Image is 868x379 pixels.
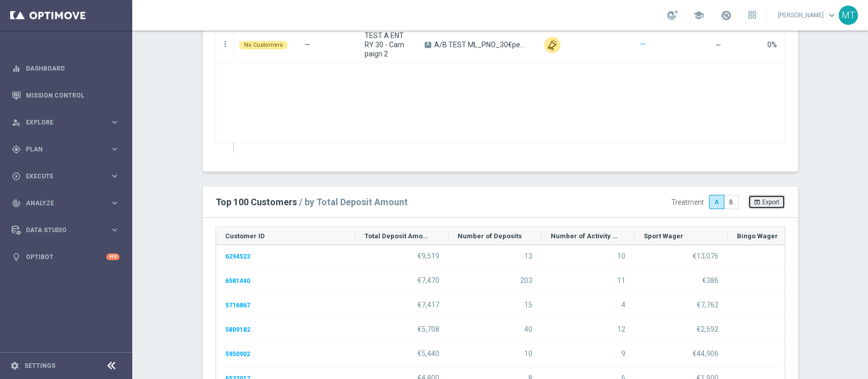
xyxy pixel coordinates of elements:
i: track_changes [12,199,21,208]
span: A [425,42,431,48]
span: Top 100 Customers [216,196,297,207]
div: €5,440 [355,342,448,366]
span: Customer ID [225,232,265,239]
a: Optibot [26,243,106,270]
span: No Customers [244,42,283,48]
div: 4 [542,294,635,318]
div: €44,906 [635,342,728,366]
div: 40 [448,318,542,342]
div: MT [839,6,858,25]
i: keyboard_arrow_right [110,198,119,208]
a: [PERSON_NAME]keyboard_arrow_down [777,8,839,23]
div: €0 [728,294,821,318]
div: 10 [542,245,635,269]
button: track_changes Analyze keyboard_arrow_right [11,199,120,207]
button: open_in_browser Export [748,195,785,209]
button: Data Studio keyboard_arrow_right [11,226,120,234]
div: Optibot [12,243,119,270]
span: — [715,41,721,49]
span: Number of Deposits [458,232,522,239]
div: 13 [448,245,542,269]
div: 10 [448,342,542,366]
button: Mission Control [11,91,120,100]
div: Plan [12,145,110,154]
button: more_vert [221,40,230,49]
span: TEST A ENTRY 30 - Campaign 2 [365,31,407,58]
div: Explore [12,118,110,127]
div: Execute [12,172,110,181]
i: play_circle_outline [12,172,21,181]
button: person_search Explore keyboard_arrow_right [11,118,120,127]
button: lightbulb Optibot +10 [11,253,120,261]
i: equalizer [12,64,21,73]
div: €0 [728,342,821,366]
i: keyboard_arrow_right [110,144,119,154]
span: / by Total Deposit Amount [299,196,408,207]
a: Settings [24,363,55,369]
img: Other [544,37,560,53]
span: Plan [26,146,110,152]
div: 203 [448,269,542,293]
div: Analyze [12,199,110,208]
div: €13,076 [635,245,728,269]
span: Explore [26,119,110,125]
div: Data Studio [12,226,110,235]
i: settings [10,361,19,370]
span: Export [762,198,780,205]
a: Mission Control [26,82,119,109]
i: keyboard_arrow_right [110,117,119,127]
div: €9,519 [355,245,448,269]
button: gps_fixed Plan keyboard_arrow_right [11,145,120,153]
div: €4 [728,318,821,342]
colored-tag: No Customers [239,40,288,49]
i: keyboard_arrow_right [110,171,119,181]
a: 6294523 [225,252,250,260]
i: open_in_browser [754,198,761,205]
span: Total Deposit Amount [365,232,431,239]
a: 5950902 [225,350,250,357]
a: 5716867 [225,301,250,308]
button: B [724,195,739,209]
a: 5809182 [225,326,250,333]
span: — [305,41,310,49]
span: Number of Activity Days [551,232,617,239]
div: Dashboard [12,55,119,82]
span: Bingo Wager [737,232,778,239]
button: play_circle_outline Execute keyboard_arrow_right [11,172,120,180]
span: Execute [26,173,110,179]
div: €0 [728,245,821,269]
button: equalizer Dashboard [11,65,120,73]
div: €2,592 [635,318,728,342]
div: €386 [635,269,728,293]
div: €7,417 [355,294,448,318]
a: Dashboard [26,55,119,82]
div: 0% [767,40,777,49]
i: person_search [12,118,21,127]
i: lightbulb [12,252,21,262]
div: €7,470 [355,269,448,293]
span: Data Studio [26,227,110,233]
i: keyboard_arrow_right [110,225,119,235]
div: 11 [542,269,635,293]
span: A/B TEST ML_PNO_30€per10%fino100SLOT [434,40,527,49]
a: 6581440 [225,277,250,284]
div: +10 [106,254,119,260]
span: school [693,10,704,21]
div: €5,708 [355,318,448,342]
span: keyboard_arrow_down [826,10,837,21]
i: gps_fixed [12,145,21,154]
div: €0 [728,269,821,293]
div: €7,762 [635,294,728,318]
div: 9 [542,342,635,366]
button: A [709,195,724,209]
